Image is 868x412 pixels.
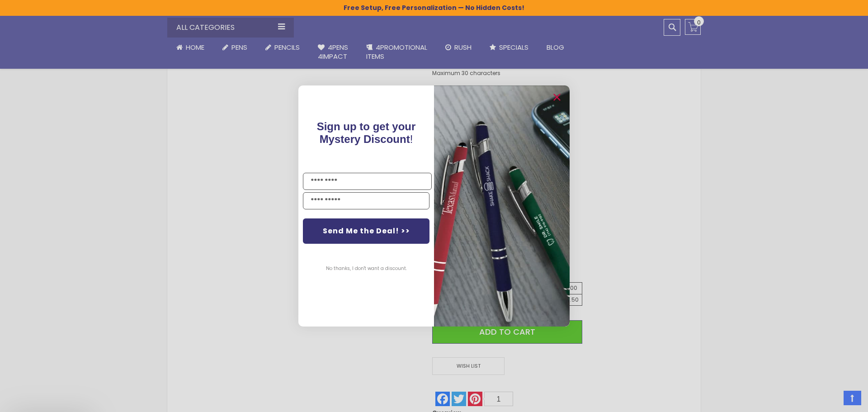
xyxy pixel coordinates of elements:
button: Send Me the Deal! >> [303,218,429,244]
img: pop-up-image [434,85,570,327]
button: Close dialog [550,90,564,104]
span: Sign up to get your Mystery Discount [317,120,416,145]
button: No thanks, I don't want a discount. [321,257,411,280]
span: ! [317,120,416,145]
